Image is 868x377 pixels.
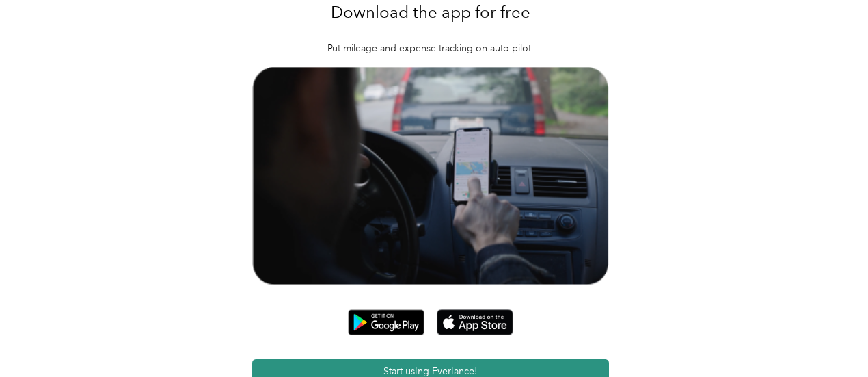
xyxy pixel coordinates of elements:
[327,41,534,55] p: Put mileage and expense tracking on auto-pilot.
[437,309,513,335] img: App store
[791,300,868,377] iframe: Everlance-gr Chat Button Frame
[348,309,424,335] img: Google play
[252,67,610,285] img: Get app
